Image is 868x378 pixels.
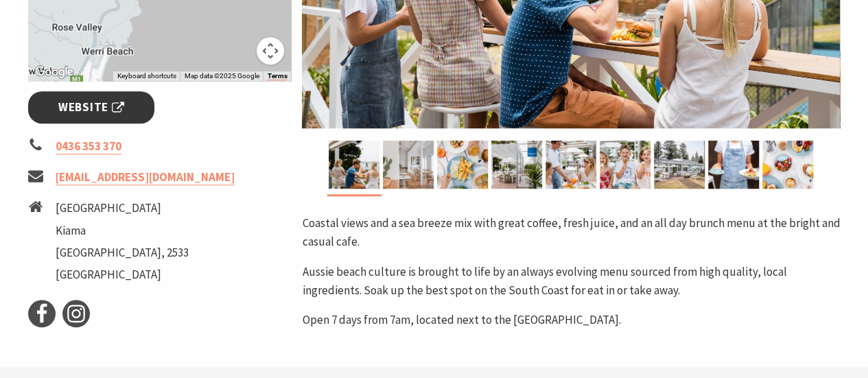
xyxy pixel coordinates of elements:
span: Website [58,98,124,117]
p: Open 7 days from 7am, located next to the [GEOGRAPHIC_DATA]. [302,311,840,329]
a: [EMAIL_ADDRESS][DOMAIN_NAME] [56,169,235,185]
p: Aussie beach culture is brought to life by an always evolving menu sourced from high quality, loc... [302,263,840,300]
a: Terms (opens in new tab) [267,72,287,80]
a: 0436 353 370 [56,139,121,154]
p: Coastal views and a sea breeze mix with great coffee, fresh juice, and an all day brunch menu at ... [302,214,840,251]
span: Map data ©2025 Google [184,72,259,80]
a: Website [28,91,155,123]
li: [GEOGRAPHIC_DATA], 2533 [56,244,189,262]
li: [GEOGRAPHIC_DATA] [56,265,189,284]
button: Map camera controls [257,37,284,64]
img: Google [32,63,77,81]
li: [GEOGRAPHIC_DATA] [56,199,189,217]
a: Click to see this area on Google Maps [32,63,77,81]
li: Kiama [56,222,189,240]
img: Diggies Kiama cafe and restaurant Blowhole Point [329,141,379,189]
button: Keyboard shortcuts [117,71,176,81]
